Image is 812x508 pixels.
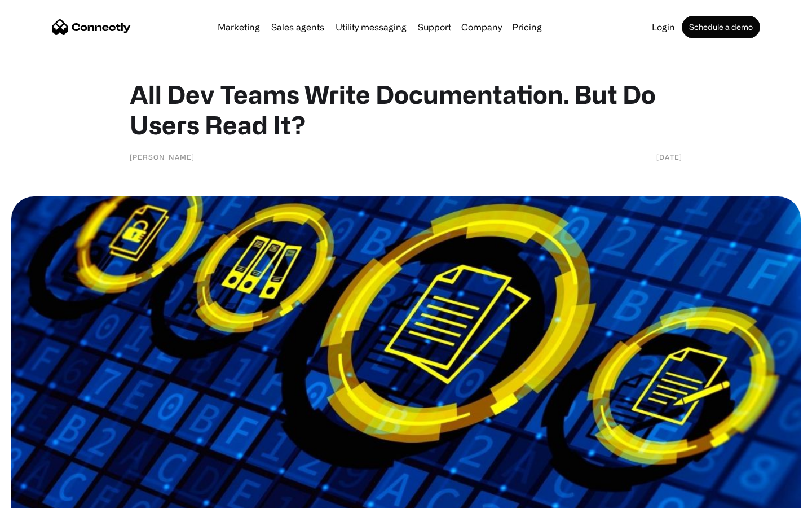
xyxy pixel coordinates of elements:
[23,488,68,504] ul: Language list
[507,23,546,32] a: Pricing
[461,19,502,35] div: Company
[130,79,682,140] h1: All Dev Teams Write Documentation. But Do Users Read It?
[413,23,456,32] a: Support
[267,23,329,32] a: Sales agents
[213,23,264,32] a: Marketing
[647,23,679,32] a: Login
[11,488,68,504] aside: Language selected: English
[682,16,760,38] a: Schedule a demo
[130,151,195,163] div: [PERSON_NAME]
[656,151,682,163] div: [DATE]
[331,23,411,32] a: Utility messaging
